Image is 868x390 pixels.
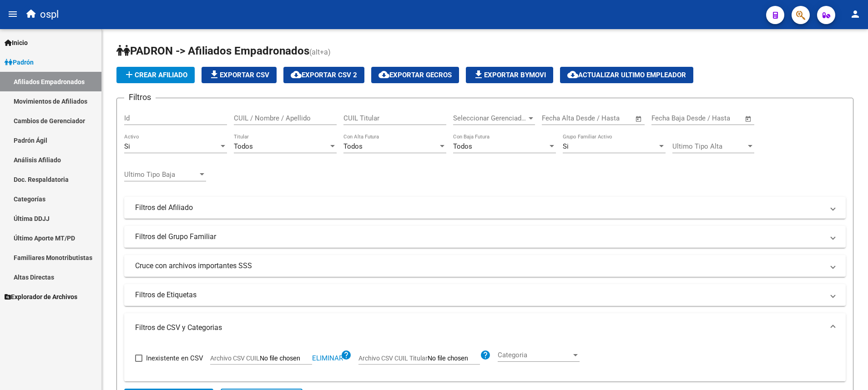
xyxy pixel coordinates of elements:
span: Si [124,142,130,150]
span: Actualizar ultimo Empleador [567,71,686,79]
button: Actualizar ultimo Empleador [560,67,693,83]
span: Inexistente en CSV [146,353,203,364]
span: Crear Afiliado [124,71,187,79]
div: Filtros de CSV y Categorias [124,342,846,381]
mat-icon: add [124,69,135,80]
button: Eliminar [312,355,343,361]
mat-icon: help [480,350,491,360]
mat-icon: menu [7,9,18,20]
span: Todos [453,142,472,150]
mat-expansion-panel-header: Filtros del Grupo Familiar [124,226,846,248]
mat-panel-title: Filtros de CSV y Categorias [135,323,824,333]
mat-icon: file_download [209,69,220,80]
span: Archivo CSV CUIL Titular [358,355,428,362]
input: Archivo CSV CUIL [260,355,312,363]
span: Ultimo Tipo Baja [124,170,198,179]
span: PADRON -> Afiliados Empadronados [116,45,309,57]
mat-icon: cloud_download [291,69,302,80]
span: Archivo CSV CUIL [210,355,260,362]
span: Categoria [498,351,571,359]
mat-panel-title: Filtros de Etiquetas [135,290,824,300]
span: Explorador de Archivos [5,292,77,302]
input: Fecha fin [587,114,631,122]
mat-panel-title: Filtros del Grupo Familiar [135,232,824,242]
span: (alt+a) [309,48,331,56]
button: Exportar GECROS [371,67,459,83]
input: Fecha fin [696,114,741,122]
button: Open calendar [634,114,644,124]
mat-expansion-panel-header: Cruce con archivos importantes SSS [124,255,846,277]
mat-expansion-panel-header: Filtros del Afiliado [124,197,846,219]
button: Exportar CSV [202,67,277,83]
mat-expansion-panel-header: Filtros de Etiquetas [124,284,846,306]
h3: Filtros [124,91,156,104]
input: Archivo CSV CUIL Titular [428,355,480,363]
mat-icon: cloud_download [378,69,389,80]
mat-icon: person [850,9,861,20]
span: Inicio [5,38,28,48]
mat-icon: cloud_download [567,69,578,80]
mat-icon: help [341,350,352,360]
button: Exportar Bymovi [466,67,553,83]
iframe: Intercom live chat [837,359,859,381]
span: Exportar Bymovi [473,71,546,79]
span: Exportar CSV [209,71,269,79]
span: Exportar CSV 2 [291,71,357,79]
span: Ultimo Tipo Alta [672,142,746,150]
input: Fecha inicio [651,114,688,122]
button: Crear Afiliado [116,67,195,83]
button: Exportar CSV 2 [283,67,364,83]
mat-expansion-panel-header: Filtros de CSV y Categorias [124,313,846,342]
mat-panel-title: Filtros del Afiliado [135,203,824,213]
span: Exportar GECROS [378,71,452,79]
span: Padrón [5,57,34,67]
span: ospl [40,5,59,25]
input: Fecha inicio [542,114,579,122]
span: Todos [343,142,363,150]
mat-panel-title: Cruce con archivos importantes SSS [135,261,824,271]
mat-icon: file_download [473,69,484,80]
span: Seleccionar Gerenciador [453,114,527,122]
span: Eliminar [312,354,343,362]
button: Open calendar [743,114,754,124]
span: Si [563,142,569,150]
span: Todos [234,142,253,150]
